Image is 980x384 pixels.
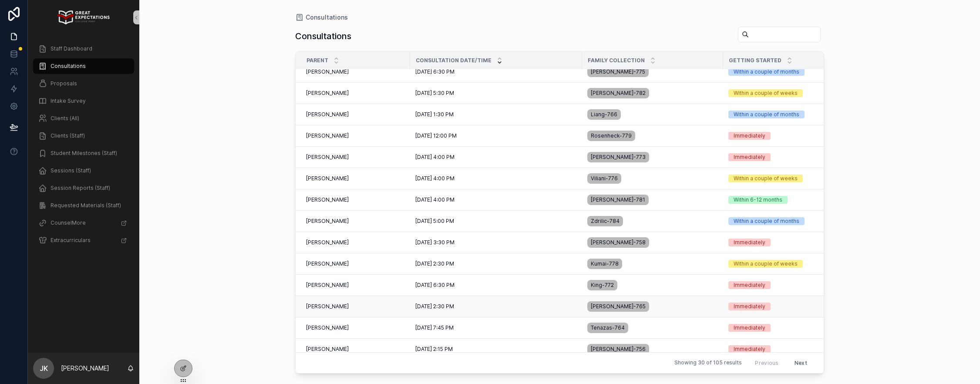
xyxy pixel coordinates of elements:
[306,90,405,97] a: [PERSON_NAME]
[734,89,798,97] div: Within a couple of weeks
[51,115,79,122] span: Clients (All)
[587,86,718,100] a: [PERSON_NAME]-782
[415,154,577,161] a: [DATE] 4:00 PM
[51,202,121,209] span: Requested Materials (Staff)
[415,154,455,161] span: [DATE] 4:00 PM
[587,236,718,249] a: [PERSON_NAME]-758
[591,303,646,310] span: [PERSON_NAME]-765
[415,260,577,267] a: [DATE] 2:30 PM
[728,324,832,332] a: Immediately
[306,282,405,289] a: [PERSON_NAME]
[591,90,646,97] span: [PERSON_NAME]-782
[591,132,632,139] span: Rosenheck-779
[587,321,718,335] a: Tenazas-764
[33,58,134,74] a: Consultations
[51,167,91,174] span: Sessions (Staff)
[728,260,832,268] a: Within a couple of weeks
[587,150,718,164] a: [PERSON_NAME]-773
[591,196,645,203] span: [PERSON_NAME]-781
[306,111,349,118] span: [PERSON_NAME]
[415,324,577,331] a: [DATE] 7:45 PM
[28,35,139,259] div: scrollable content
[728,281,832,289] a: Immediately
[33,93,134,109] a: Intake Survey
[587,257,718,271] a: Kumai-778
[415,132,457,139] span: [DATE] 12:00 PM
[415,282,577,289] a: [DATE] 6:30 PM
[306,303,405,310] a: [PERSON_NAME]
[306,175,349,182] span: [PERSON_NAME]
[734,111,799,118] div: Within a couple of months
[734,260,798,268] div: Within a couple of weeks
[33,215,134,231] a: CounselMore
[415,324,454,331] span: [DATE] 7:45 PM
[51,219,86,226] span: CounselMore
[306,218,349,225] span: [PERSON_NAME]
[33,198,134,213] a: Requested Materials (Staff)
[728,68,832,76] a: Within a couple of months
[306,260,349,267] span: [PERSON_NAME]
[51,237,91,244] span: Extracurriculars
[415,196,577,203] a: [DATE] 4:00 PM
[306,239,405,246] a: [PERSON_NAME]
[306,324,405,331] a: [PERSON_NAME]
[415,239,577,246] a: [DATE] 3:30 PM
[734,324,765,332] div: Immediately
[415,260,454,267] span: [DATE] 2:30 PM
[295,30,351,42] h1: Consultations
[51,150,117,157] span: Student Milestones (Staff)
[51,132,85,139] span: Clients (Staff)
[306,90,349,97] span: [PERSON_NAME]
[591,68,645,75] span: [PERSON_NAME]-775
[415,90,454,97] span: [DATE] 5:30 PM
[306,132,349,139] span: [PERSON_NAME]
[306,68,405,75] a: [PERSON_NAME]
[734,345,765,353] div: Immediately
[306,111,405,118] a: [PERSON_NAME]
[415,111,577,118] a: [DATE] 1:30 PM
[306,282,349,289] span: [PERSON_NAME]
[415,68,577,75] a: [DATE] 6:30 PM
[33,163,134,179] a: Sessions (Staff)
[33,76,134,91] a: Proposals
[591,282,614,289] span: King-772
[306,196,349,203] span: [PERSON_NAME]
[57,10,109,24] img: App logo
[729,57,781,64] span: Getting Started
[306,324,349,331] span: [PERSON_NAME]
[587,193,718,207] a: [PERSON_NAME]-781
[33,41,134,57] a: Staff Dashboard
[416,57,492,64] span: Consultation Date/Time
[306,175,405,182] a: [PERSON_NAME]
[306,57,328,64] span: Parent
[591,111,617,118] span: Liang-766
[734,239,765,246] div: Immediately
[591,154,646,161] span: [PERSON_NAME]-773
[734,153,765,161] div: Immediately
[51,45,92,52] span: Staff Dashboard
[61,364,109,373] p: [PERSON_NAME]
[415,239,455,246] span: [DATE] 3:30 PM
[588,57,645,64] span: Family collection
[415,175,455,182] span: [DATE] 4:00 PM
[734,217,799,225] div: Within a couple of months
[415,68,455,75] span: [DATE] 6:30 PM
[415,282,455,289] span: [DATE] 6:30 PM
[728,175,832,182] a: Within a couple of weeks
[33,128,134,144] a: Clients (Staff)
[295,13,348,22] a: Consultations
[728,111,832,118] a: Within a couple of months
[587,172,718,185] a: Viliani-776
[734,281,765,289] div: Immediately
[40,363,48,374] span: JK
[587,108,718,121] a: Liang-766
[587,214,718,228] a: Zdrilic-784
[33,180,134,196] a: Session Reports (Staff)
[591,175,618,182] span: Viliani-776
[415,346,577,353] a: [DATE] 2:15 PM
[415,346,453,353] span: [DATE] 2:15 PM
[728,239,832,246] a: Immediately
[306,13,348,22] span: Consultations
[728,153,832,161] a: Immediately
[587,129,718,143] a: Rosenheck-779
